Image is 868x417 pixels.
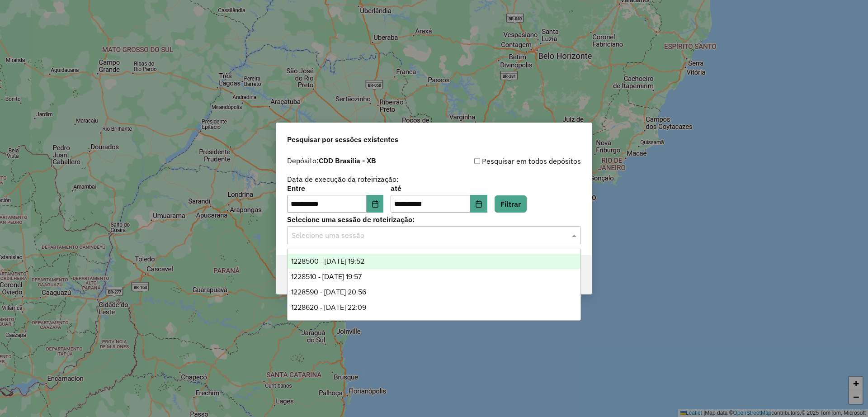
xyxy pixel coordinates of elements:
span: 1228500 - [DATE] 19:52 [291,257,364,265]
button: Filtrar [495,195,527,213]
button: Choose Date [367,195,384,213]
span: Pesquisar por sessões existentes [287,134,398,145]
label: até [391,183,487,194]
label: Entre [287,183,383,194]
span: 1228510 - [DATE] 19:57 [291,273,362,280]
label: Depósito: [287,155,376,166]
span: 1228620 - [DATE] 22:09 [291,303,366,311]
label: Data de execução da roteirização: [287,174,399,185]
span: 1228590 - [DATE] 20:56 [291,288,366,296]
strong: CDD Brasilia - XB [319,156,376,165]
label: Selecione uma sessão de roteirização: [287,214,581,225]
button: Choose Date [470,195,487,213]
ng-dropdown-panel: Options list [287,249,581,321]
div: Pesquisar em todos depósitos [434,156,581,166]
